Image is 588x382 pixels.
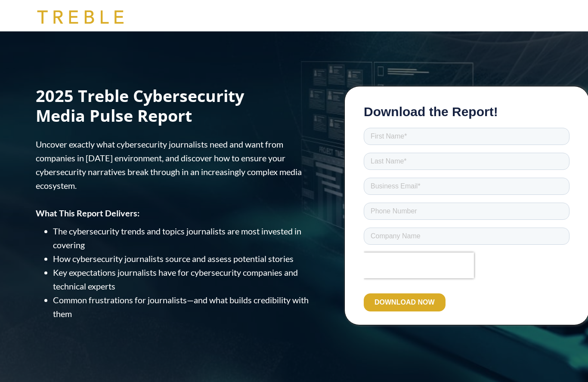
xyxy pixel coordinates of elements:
span: Uncover exactly what cybersecurity journalists need and want from companies in [DATE] environment... [36,139,302,191]
iframe: Form 0 [364,105,569,328]
span: The cybersecurity trends and topics journalists are most invested in covering [53,226,301,250]
span: Common frustrations for journalists—and what builds credibility with them [53,295,309,319]
span: Key expectations journalists have for cybersecurity companies and technical experts [53,267,298,291]
span: How cybersecurity journalists source and assess potential stories [53,253,294,264]
strong: What This Report Delivers: [36,208,139,218]
span: 2025 Treble Cybersecurity Media Pulse Report [36,85,244,126]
